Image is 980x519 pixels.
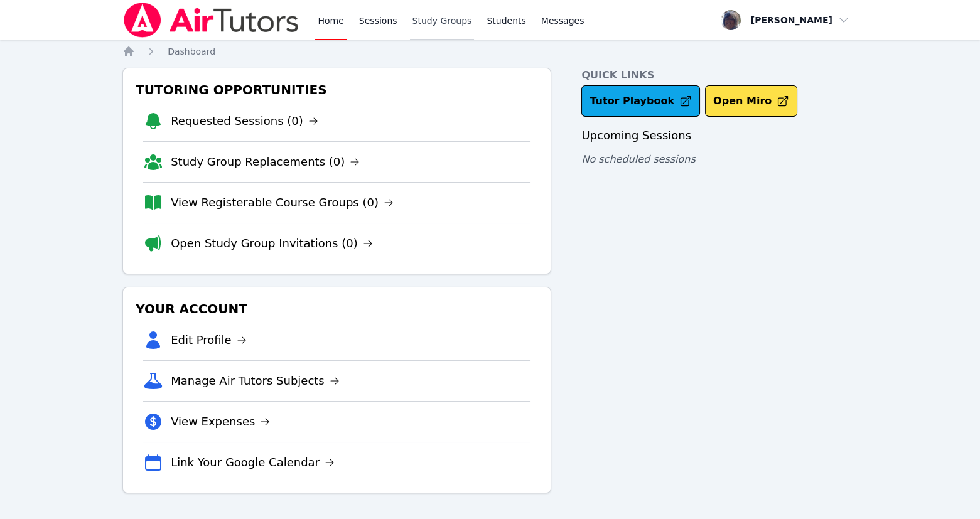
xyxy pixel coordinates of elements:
button: Open Miro [705,85,797,117]
a: View Expenses [171,413,270,431]
span: Messages [541,14,584,27]
a: Manage Air Tutors Subjects [171,372,340,390]
a: Edit Profile [171,331,247,349]
a: Study Group Replacements (0) [171,153,360,171]
a: Link Your Google Calendar [171,454,335,471]
a: Requested Sessions (0) [171,112,318,130]
a: View Registerable Course Groups (0) [171,194,394,211]
h3: Tutoring Opportunities [133,78,541,101]
h4: Quick Links [581,68,858,83]
span: Dashboard [168,46,215,56]
nav: Breadcrumb [122,45,858,58]
a: Open Study Group Invitations (0) [171,235,373,252]
h3: Your Account [133,297,541,320]
h3: Upcoming Sessions [581,127,858,144]
img: Air Tutors [122,3,300,38]
a: Dashboard [168,45,215,58]
a: Tutor Playbook [581,85,700,117]
span: No scheduled sessions [581,153,695,165]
